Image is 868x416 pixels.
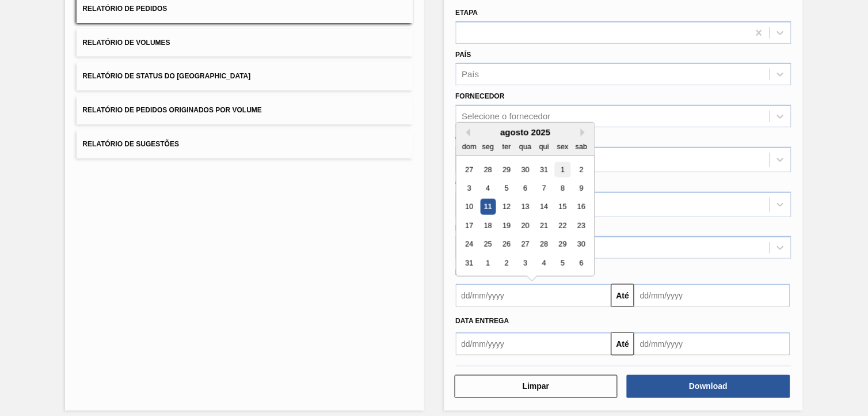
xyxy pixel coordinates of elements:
div: Choose sábado, 30 de agosto de 2025 [573,237,589,252]
label: Fornecedor [456,92,505,100]
span: Relatório de Sugestões [82,140,179,148]
div: Choose sábado, 9 de agosto de 2025 [573,180,589,196]
div: Choose terça-feira, 12 de agosto de 2025 [498,199,514,215]
label: País [456,51,471,59]
div: Choose sábado, 6 de setembro de 2025 [573,255,589,271]
label: Etapa [456,9,478,17]
div: Choose terça-feira, 5 de agosto de 2025 [498,180,514,196]
div: Choose quarta-feira, 20 de agosto de 2025 [517,218,533,233]
div: Choose segunda-feira, 1 de setembro de 2025 [480,255,496,271]
div: Choose segunda-feira, 18 de agosto de 2025 [480,218,496,233]
div: sab [573,139,589,154]
button: Next Month [581,128,589,137]
button: Até [611,284,634,307]
button: Download [627,375,790,398]
input: dd/mm/yyyy [634,284,790,307]
div: Choose terça-feira, 29 de julho de 2025 [498,162,514,177]
div: Choose domingo, 10 de agosto de 2025 [462,199,477,215]
button: Até [611,332,634,356]
div: seg [480,139,496,154]
input: dd/mm/yyyy [634,332,790,356]
div: Choose quinta-feira, 7 de agosto de 2025 [536,180,551,196]
button: Relatório de Sugestões [77,130,412,158]
div: Choose sexta-feira, 1 de agosto de 2025 [555,162,570,177]
div: Choose quinta-feira, 21 de agosto de 2025 [536,218,551,233]
div: Choose segunda-feira, 11 de agosto de 2025 [480,199,496,215]
div: Choose sábado, 2 de agosto de 2025 [573,162,589,177]
div: Choose quinta-feira, 14 de agosto de 2025 [536,199,551,215]
div: Choose domingo, 31 de agosto de 2025 [462,255,477,271]
div: Choose quarta-feira, 3 de setembro de 2025 [517,255,533,271]
span: Data entrega [456,317,509,325]
div: Choose quinta-feira, 28 de agosto de 2025 [536,237,551,252]
div: Choose sexta-feira, 8 de agosto de 2025 [555,180,570,196]
button: Relatório de Volumes [77,29,412,57]
div: Choose quarta-feira, 27 de agosto de 2025 [517,237,533,252]
div: Choose segunda-feira, 28 de julho de 2025 [480,162,496,177]
div: Choose sábado, 16 de agosto de 2025 [573,199,589,215]
div: Choose segunda-feira, 25 de agosto de 2025 [480,237,496,252]
div: month 2025-08 [460,160,591,273]
div: agosto 2025 [456,127,595,137]
button: Limpar [455,375,618,398]
div: Choose sábado, 23 de agosto de 2025 [573,218,589,233]
div: Choose sexta-feira, 29 de agosto de 2025 [555,237,570,252]
span: Relatório de Volumes [82,39,170,47]
div: Choose quinta-feira, 31 de julho de 2025 [536,162,551,177]
button: Previous Month [462,128,470,137]
div: Choose domingo, 27 de julho de 2025 [462,162,477,177]
input: dd/mm/yyyy [456,284,612,307]
button: Relatório de Status do [GEOGRAPHIC_DATA] [77,62,412,90]
div: Choose domingo, 3 de agosto de 2025 [462,180,477,196]
div: Choose terça-feira, 26 de agosto de 2025 [498,237,514,252]
div: ter [498,139,514,154]
div: Choose terça-feira, 2 de setembro de 2025 [498,255,514,271]
div: Choose domingo, 24 de agosto de 2025 [462,237,477,252]
div: Choose sexta-feira, 22 de agosto de 2025 [555,218,570,233]
div: dom [462,139,477,154]
div: Choose domingo, 17 de agosto de 2025 [462,218,477,233]
div: País [462,70,479,80]
span: Relatório de Pedidos Originados por Volume [82,106,262,114]
input: dd/mm/yyyy [456,332,612,356]
div: qua [517,139,533,154]
div: Choose sexta-feira, 15 de agosto de 2025 [555,199,570,215]
div: Choose quarta-feira, 13 de agosto de 2025 [517,199,533,215]
div: qui [536,139,551,154]
div: Selecione o fornecedor [462,112,551,122]
div: Choose quinta-feira, 4 de setembro de 2025 [536,255,551,271]
div: sex [555,139,570,154]
div: Choose quarta-feira, 6 de agosto de 2025 [517,180,533,196]
div: Choose terça-feira, 19 de agosto de 2025 [498,218,514,233]
div: Choose sexta-feira, 5 de setembro de 2025 [555,255,570,271]
span: Relatório de Status do [GEOGRAPHIC_DATA] [82,72,250,80]
button: Relatório de Pedidos Originados por Volume [77,96,412,124]
div: Choose segunda-feira, 4 de agosto de 2025 [480,180,496,196]
div: Choose quarta-feira, 30 de julho de 2025 [517,162,533,177]
span: Relatório de Pedidos [82,5,167,13]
